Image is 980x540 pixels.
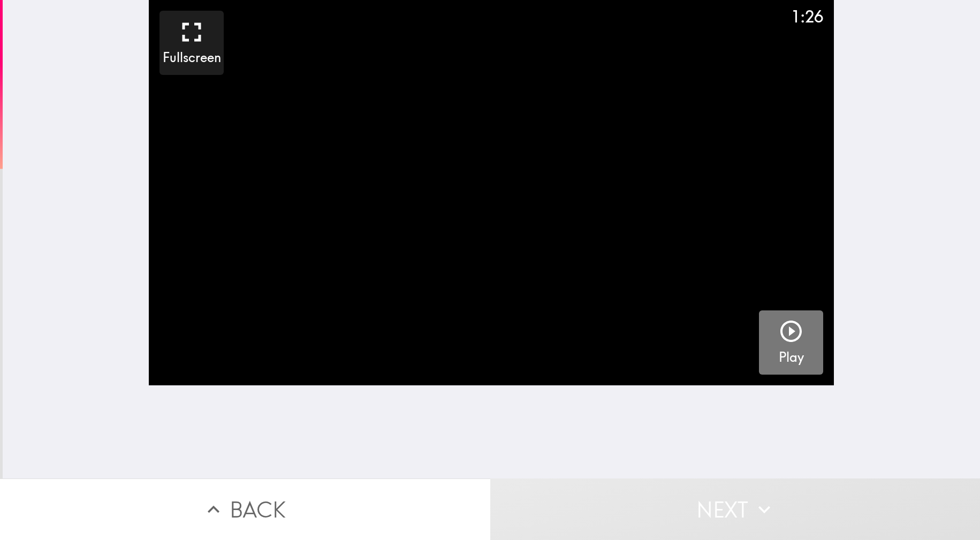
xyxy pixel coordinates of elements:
[791,5,823,28] div: 1:26
[759,310,823,375] button: Play
[159,11,224,75] button: Fullscreen
[163,49,221,67] h5: Fullscreen
[779,348,804,367] h5: Play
